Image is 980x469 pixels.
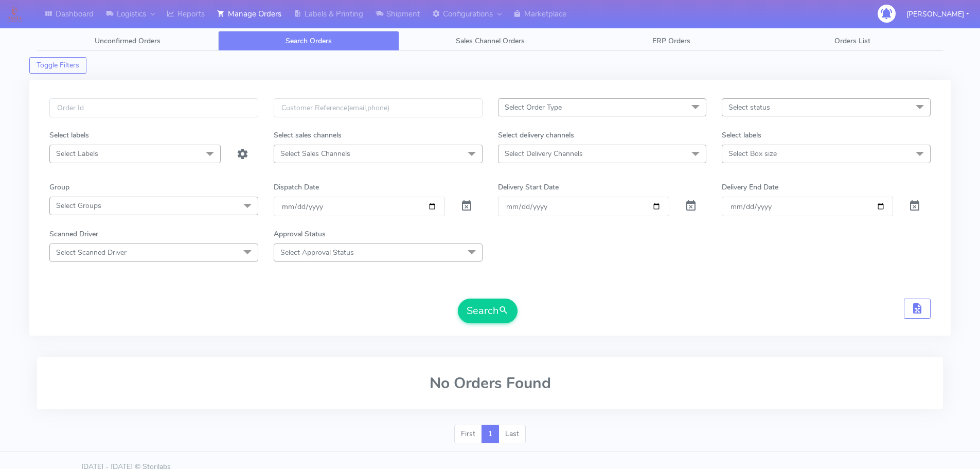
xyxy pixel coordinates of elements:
[456,36,525,46] span: Sales Channel Orders
[274,130,342,141] label: Select sales channels
[505,102,562,112] span: Select Order Type
[505,149,583,159] span: Select Delivery Channels
[274,229,326,239] label: Approval Status
[49,130,89,141] label: Select labels
[49,182,69,193] label: Group
[722,130,761,141] label: Select labels
[95,36,161,46] span: Unconfirmed Orders
[652,36,690,46] span: ERP Orders
[728,149,777,159] span: Select Box size
[49,229,98,239] label: Scanned Driver
[56,149,98,159] span: Select Labels
[280,149,350,159] span: Select Sales Channels
[498,130,574,141] label: Select delivery channels
[722,182,778,193] label: Delivery End Date
[56,201,101,211] span: Select Groups
[286,36,332,46] span: Search Orders
[280,248,354,257] span: Select Approval Status
[458,299,518,323] button: Search
[274,182,319,193] label: Dispatch Date
[498,182,559,193] label: Delivery Start Date
[728,102,770,112] span: Select status
[49,98,258,117] input: Order Id
[37,31,943,51] ul: Tabs
[56,248,127,257] span: Select Scanned Driver
[274,98,483,117] input: Customer Reference(email,phone)
[834,36,870,46] span: Orders List
[899,4,977,25] button: [PERSON_NAME]
[482,425,499,443] a: 1
[49,375,931,392] h2: No Orders Found
[29,57,86,74] button: Toggle Filters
